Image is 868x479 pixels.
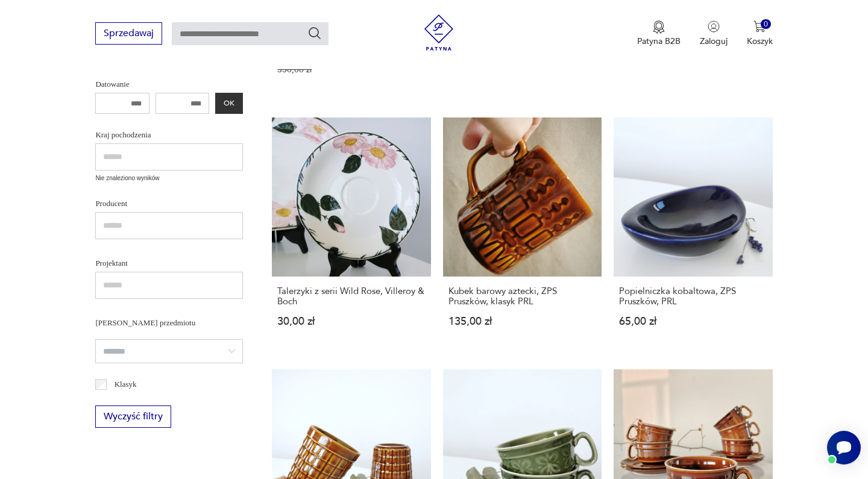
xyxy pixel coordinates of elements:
[277,64,425,75] p: 330,00 zł
[637,20,681,47] a: Ikona medaluPatyna B2B
[700,20,728,47] button: Zaloguj
[307,26,322,40] button: Szukaj
[619,316,767,327] p: 65,00 zł
[95,316,243,330] p: [PERSON_NAME] przedmiotu
[827,431,861,465] iframe: Smartsupp widget button
[653,20,665,34] img: Ikona medalu
[95,78,243,91] p: Datowanie
[95,128,243,142] p: Kraj pochodzenia
[761,19,771,30] div: 0
[272,117,430,349] a: Talerzyki z serii Wild Rose, Villeroy & BochTalerzyki z serii Wild Rose, Villeroy & Boch30,00 zł
[95,197,243,210] p: Producent
[115,378,137,391] p: Klasyk
[700,36,728,47] p: Zaloguj
[277,286,425,307] h3: Talerzyki z serii Wild Rose, Villeroy & Boch
[95,257,243,270] p: Projektant
[95,405,171,428] button: Wyczyść filtry
[747,20,773,47] button: 0Koszyk
[614,117,772,349] a: Popielniczka kobaltowa, ZPS Pruszków, PRLPopielniczka kobaltowa, ZPS Pruszków, PRL65,00 zł
[95,174,243,183] p: Nie znaleziono wyników
[637,36,681,47] p: Patyna B2B
[443,117,602,349] a: Kubek barowy aztecki, ZPS Pruszków, klasyk PRLKubek barowy aztecki, ZPS Pruszków, klasyk PRL135,0...
[421,14,457,51] img: Patyna - sklep z meblami i dekoracjami vintage
[95,22,162,45] button: Sprzedawaj
[619,286,767,307] h3: Popielniczka kobaltowa, ZPS Pruszków, PRL
[277,316,425,327] p: 30,00 zł
[747,36,773,47] p: Koszyk
[448,286,596,307] h3: Kubek barowy aztecki, ZPS Pruszków, klasyk PRL
[708,20,720,33] img: Ikonka użytkownika
[637,20,681,47] button: Patyna B2B
[753,20,766,33] img: Ikona koszyka
[215,93,243,114] button: OK
[448,316,596,327] p: 135,00 zł
[95,30,162,39] a: Sprzedawaj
